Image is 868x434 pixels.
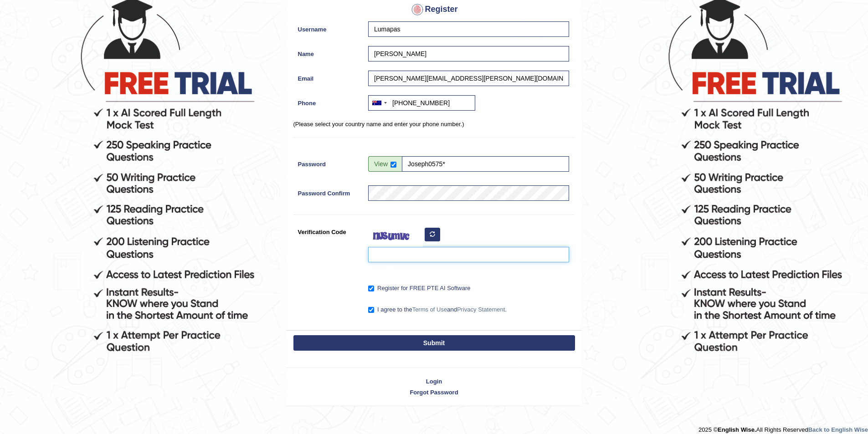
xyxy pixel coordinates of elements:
div: 2025 © All Rights Reserved [699,421,868,434]
label: Verification Code [293,224,364,236]
label: I agree to the and . [368,305,507,314]
input: +61 412 345 678 [368,95,475,111]
label: Name [293,46,364,58]
button: Submit [293,335,575,351]
label: Password Confirm [293,185,364,198]
p: (Please select your country name and enter your phone number.) [293,120,575,128]
a: Terms of Use [412,306,447,313]
a: Login [287,377,582,386]
label: Register for FREE PTE AI Software [368,284,470,293]
a: Forgot Password [287,388,582,397]
input: Show/Hide Password [390,162,396,168]
a: Back to English Wise [808,426,868,433]
strong: English Wise. [718,426,756,433]
label: Email [293,71,364,83]
h4: Register [293,2,575,17]
input: Register for FREE PTE AI Software [368,286,374,291]
label: Phone [293,95,364,107]
a: Privacy Statement [457,306,505,313]
label: Password [293,156,364,168]
input: I agree to theTerms of UseandPrivacy Statement. [368,307,374,313]
label: Username [293,21,364,34]
div: Australia: +61 [369,96,390,110]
